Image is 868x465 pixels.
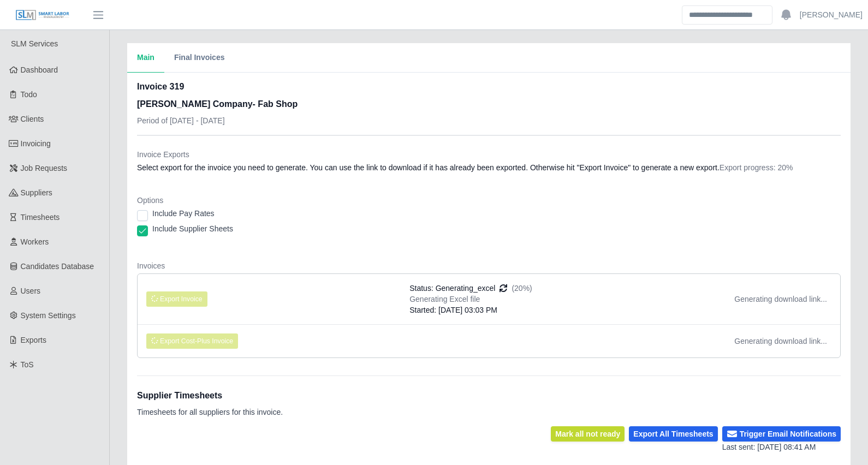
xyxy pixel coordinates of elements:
div: Generating download link... [734,294,827,305]
div: Last sent: [DATE] 08:41 AM [722,442,841,453]
span: Invoicing [21,139,51,148]
h2: Invoice 319 [137,80,298,93]
div: Generating Excel file [409,294,532,305]
span: Status: Generating_excel [409,283,495,294]
input: Search [682,5,772,25]
p: Period of [DATE] - [DATE] [137,115,298,126]
span: Exports [21,336,46,344]
span: Dashboard [21,65,58,74]
span: Users [21,287,41,295]
span: Workers [21,237,49,246]
dd: Select export for the invoice you need to generate. You can use the link to download if it has al... [137,162,841,173]
button: Export Invoice [146,291,207,307]
h1: Supplier Timesheets [137,389,283,402]
span: Candidates Database [21,262,94,271]
button: Trigger Email Notifications [722,426,841,442]
a: [PERSON_NAME] [800,9,863,21]
span: Suppliers [21,188,52,197]
h3: [PERSON_NAME] Company- Fab Shop [137,98,298,111]
button: Mark all not ready [551,426,625,442]
label: Include Pay Rates [152,208,215,219]
span: ToS [21,360,34,369]
span: SLM Services [11,39,58,48]
span: Timesheets [21,213,60,222]
button: Main [127,43,164,73]
img: SLM Logo [15,9,70,21]
span: Clients [21,115,44,123]
p: Timesheets for all suppliers for this invoice. [137,407,283,418]
button: Export All Timesheets [629,426,717,442]
span: Export progress: 20% [720,163,793,172]
dt: Invoices [137,260,841,271]
button: Final Invoices [164,43,235,73]
button: Export Cost-Plus Invoice [146,333,238,349]
div: Started: [DATE] 03:03 PM [409,305,532,315]
div: Generating download link... [734,336,827,347]
dt: Invoice Exports [137,149,841,160]
span: Todo [21,90,37,99]
label: Include Supplier Sheets [152,223,233,234]
span: Job Requests [21,164,68,172]
span: System Settings [21,311,76,320]
dt: Options [137,195,841,206]
span: (20%) [512,283,532,294]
